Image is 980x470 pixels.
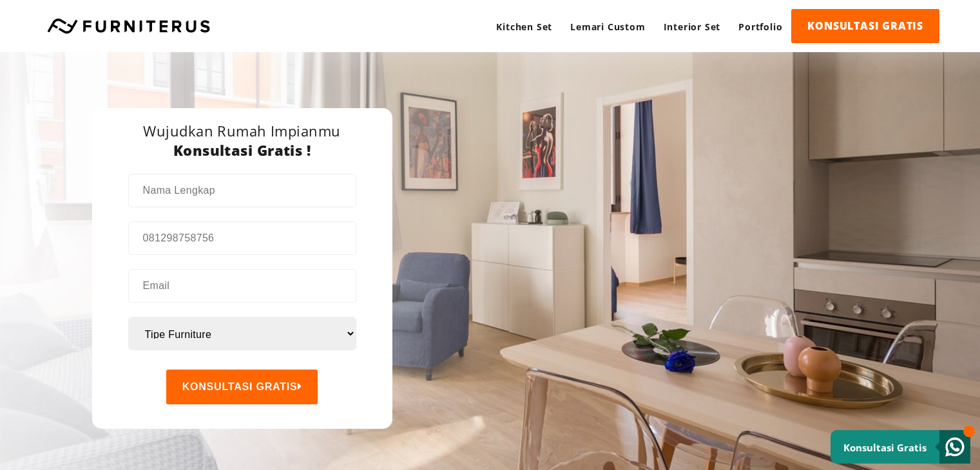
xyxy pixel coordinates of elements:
[128,121,356,140] h3: Wujudkan Rumah Impianmu
[561,9,654,44] a: Lemari Custom
[130,270,355,302] input: Email
[831,430,970,464] a: Konsultasi Gratis
[166,370,318,404] button: KONSULTASI GRATIS
[843,441,927,454] small: Konsultasi Gratis
[655,9,730,44] a: Interior Set
[729,9,791,44] a: Portfolio
[791,9,939,43] a: KONSULTASI GRATIS
[130,222,355,254] input: 081298758756
[130,174,355,207] input: Nama Lengkap
[487,9,561,44] a: Kitchen Set
[128,140,356,160] h3: Konsultasi Gratis !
